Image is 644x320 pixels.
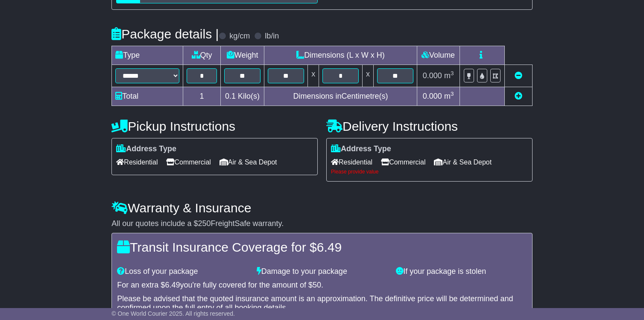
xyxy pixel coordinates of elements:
td: Volume [417,46,460,65]
td: Kilo(s) [220,87,264,106]
td: Weight [220,46,264,65]
span: Residential [331,156,372,169]
label: Address Type [116,144,176,154]
td: Total [112,87,183,106]
td: x [308,65,319,87]
span: © One World Courier 2025. All rights reserved. [111,310,235,317]
a: Add new item [515,92,522,100]
sup: 3 [451,70,454,76]
span: 6.49 [317,240,342,254]
span: Air & Sea Depot [434,156,492,169]
div: Please provide value [331,169,528,175]
span: 0.000 [423,92,442,100]
label: lb/in [265,32,279,41]
a: Remove this item [515,71,522,80]
div: Please be advised that the quoted insurance amount is an approximation. The definitive price will... [117,294,527,313]
td: Qty [183,46,220,65]
h4: Transit Insurance Coverage for $ [117,240,527,254]
span: Air & Sea Depot [220,156,277,169]
span: 6.49 [165,281,180,289]
label: kg/cm [229,32,250,41]
span: Commercial [166,156,211,169]
span: 250 [198,219,211,228]
h4: Package details | [111,27,219,41]
span: m [444,92,454,100]
h4: Warranty & Insurance [111,201,532,215]
td: Dimensions in Centimetre(s) [264,87,417,106]
div: Damage to your package [252,267,392,276]
label: Address Type [331,144,391,154]
td: x [362,65,373,87]
span: 0.000 [423,71,442,80]
span: m [444,71,454,80]
span: Residential [116,156,158,169]
span: Commercial [381,156,425,169]
span: 0.1 [225,92,236,100]
span: 50 [313,281,321,289]
h4: Pickup Instructions [111,119,318,133]
div: If your package is stolen [392,267,531,276]
td: 1 [183,87,220,106]
div: Loss of your package [113,267,252,276]
div: For an extra $ you're fully covered for the amount of $ . [117,281,527,290]
h4: Delivery Instructions [326,119,533,133]
div: All our quotes include a $ FreightSafe warranty. [111,219,532,229]
td: Type [112,46,183,65]
sup: 3 [451,91,454,97]
td: Dimensions (L x W x H) [264,46,417,65]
